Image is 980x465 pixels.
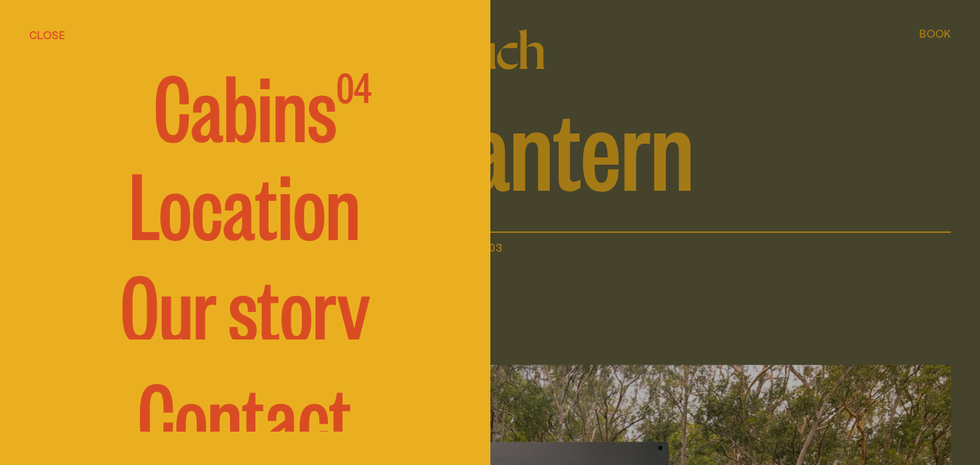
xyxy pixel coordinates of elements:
button: hide menu [29,26,65,44]
a: Our story [120,260,370,347]
a: Contact [138,369,352,456]
span: 04 [337,61,371,148]
a: Cabins 04 [119,61,371,148]
span: Cabins [154,61,337,148]
a: Location [129,159,361,246]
